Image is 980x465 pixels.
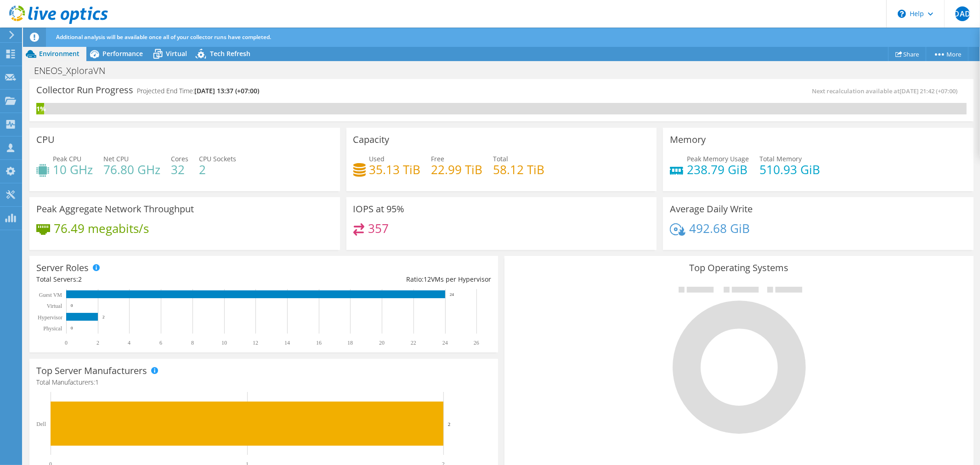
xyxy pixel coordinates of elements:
h4: 2 [199,164,236,175]
h4: 492.68 GiB [689,223,750,233]
h3: Average Daily Write [670,204,753,214]
text: 2 [448,421,451,427]
h4: 76.80 GHz [103,164,160,175]
span: Additional analysis will be available once all of your collector runs have completed. [56,33,271,41]
h4: Total Manufacturers: [36,377,491,387]
h3: Top Server Manufacturers [36,366,147,376]
h4: 76.49 megabits/s [54,223,149,233]
h4: 32 [171,164,188,175]
a: Share [888,47,926,61]
svg: \n [898,10,906,18]
text: 24 [450,292,454,297]
text: 6 [159,340,162,346]
h3: Memory [670,135,706,145]
h3: CPU [36,135,55,145]
span: Total [493,154,509,163]
h4: 22.99 TiB [431,164,483,175]
span: Virtual [166,49,187,58]
span: Net CPU [103,154,129,163]
text: 8 [191,340,194,346]
h4: Projected End Time: [137,86,259,96]
span: Peak CPU [53,154,81,163]
text: 12 [253,340,258,346]
text: 14 [284,340,290,346]
span: Performance [102,49,143,58]
h4: 10 GHz [53,164,93,175]
span: Peak Memory Usage [687,154,749,163]
text: Virtual [47,303,62,309]
text: 2 [102,315,105,319]
text: 0 [65,340,68,346]
text: 0 [71,303,73,308]
text: Hypervisor [38,314,62,321]
span: DAD [955,6,970,21]
h3: Top Operating Systems [511,263,966,273]
h4: 510.93 GiB [759,164,820,175]
h4: 357 [368,223,389,233]
text: 20 [379,340,385,346]
h3: Server Roles [36,263,89,273]
text: Guest VM [39,292,62,298]
text: 16 [316,340,322,346]
div: 1% [36,104,44,114]
div: Total Servers: [36,274,264,284]
span: Cores [171,154,188,163]
text: 22 [411,340,416,346]
h4: 58.12 TiB [493,164,545,175]
span: CPU Sockets [199,154,236,163]
h4: 35.13 TiB [369,164,421,175]
text: Physical [43,325,62,332]
span: Next recalculation available at [812,87,962,95]
h1: ENEOS_XploraVN [30,66,119,76]
span: Tech Refresh [210,49,250,58]
div: Ratio: VMs per Hypervisor [264,274,491,284]
span: [DATE] 21:42 (+07:00) [900,87,957,95]
text: 2 [96,340,99,346]
span: 2 [78,275,82,284]
text: 10 [221,340,227,346]
text: 26 [474,340,479,346]
h3: Capacity [353,135,390,145]
span: Total Memory [759,154,802,163]
span: 12 [424,275,431,284]
span: [DATE] 13:37 (+07:00) [194,86,259,95]
h3: Peak Aggregate Network Throughput [36,204,194,214]
text: Dell [36,421,46,427]
text: 24 [442,340,448,346]
text: 18 [347,340,353,346]
h3: IOPS at 95% [353,204,405,214]
text: 0 [71,326,73,330]
span: Environment [39,49,79,58]
span: 1 [95,378,99,386]
span: Used [369,154,385,163]
text: 4 [128,340,130,346]
span: Free [431,154,445,163]
h4: 238.79 GiB [687,164,749,175]
a: More [926,47,969,61]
